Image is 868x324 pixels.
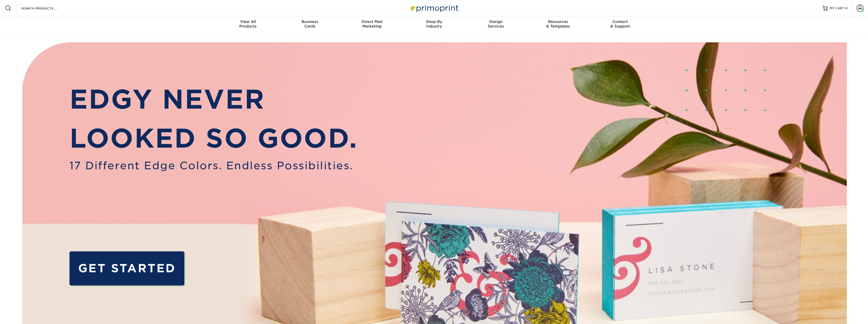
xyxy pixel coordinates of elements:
[69,158,358,173] span: 17 Different Edge Colors. Endless Possibilities.
[589,16,651,33] a: Contact& Support
[465,19,527,29] div: Services
[341,19,403,24] span: Direct Mail
[341,19,403,29] div: Marketing
[403,19,465,29] div: Industry
[217,19,279,24] span: View All
[69,251,185,286] a: GET STARTED
[409,3,460,14] img: Primoprint
[403,16,465,33] a: Shop ByIndustry
[527,16,589,33] a: Resources& Templates
[21,5,70,11] input: SEARCH PRODUCTS.....
[279,16,341,33] a: BusinessCards
[279,19,341,29] div: Cards
[845,6,848,10] span: 0
[403,19,465,24] span: Shop By
[217,19,279,29] div: Products
[341,16,403,33] a: Direct MailMarketing
[527,19,589,29] div: & Templates
[589,19,651,24] span: Contact
[465,16,527,33] a: DesignServices
[69,119,358,158] p: LOOKED SO GOOD.
[217,16,279,33] a: View AllProducts
[527,19,589,24] span: Resources
[279,19,341,24] span: Business
[830,6,844,10] span: MY CART
[465,19,527,24] span: Design
[69,80,358,119] p: EDGY NEVER
[589,19,651,29] div: & Support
